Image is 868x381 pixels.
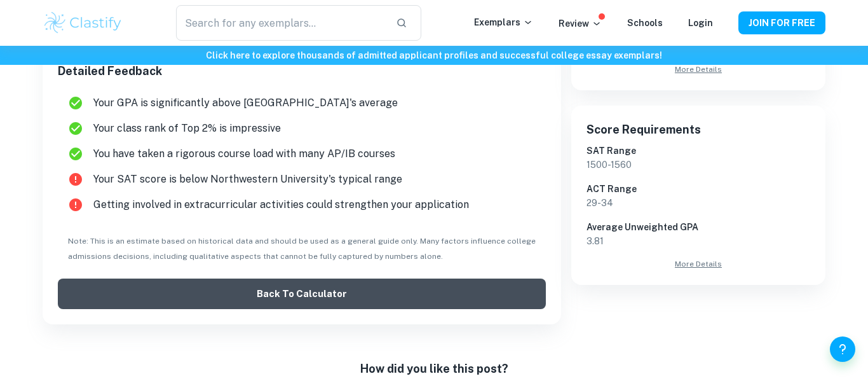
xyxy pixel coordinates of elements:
[93,146,536,162] span: You have taken a rigorous course load with many AP/IB courses
[176,5,386,41] input: Search for any exemplars...
[43,10,123,36] img: Clastify logo
[93,95,536,111] span: Your GPA is significantly above [GEOGRAPHIC_DATA]'s average
[627,18,663,28] a: Schools
[93,172,536,187] span: Your SAT score is below Northwestern University's typical range
[474,15,533,29] p: Exemplars
[587,182,810,196] h6: ACT Range
[58,62,546,80] h6: Detailed Feedback
[587,258,810,270] a: More Details
[93,121,536,136] span: Your class rank of Top 2% is impressive
[58,279,546,309] button: Back to Calculator
[587,234,810,248] p: 3.81
[559,17,602,31] p: Review
[360,360,508,378] h6: How did you like this post?
[688,18,713,28] a: Login
[68,237,536,261] span: Note: This is an estimate based on historical data and should be used as a general guide only. Ma...
[587,196,810,210] p: 29 - 34
[3,48,865,62] h6: Click here to explore thousands of admitted applicant profiles and successful college essay exemp...
[93,197,536,212] span: Getting involved in extracurricular activities could strengthen your application
[587,64,810,75] a: More Details
[738,11,825,34] button: JOIN FOR FREE
[587,144,810,158] h6: SAT Range
[587,121,810,139] h6: Score Requirements
[587,220,810,234] h6: Average Unweighted GPA
[830,336,855,362] button: Help and Feedback
[587,158,810,172] p: 1500 - 1560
